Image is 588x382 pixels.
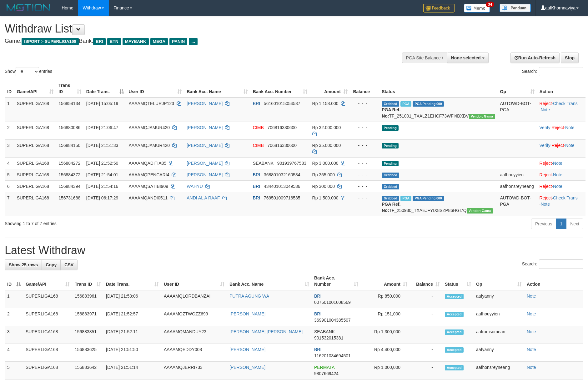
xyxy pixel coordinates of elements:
[353,172,377,178] div: - - -
[5,308,23,326] td: 2
[527,347,536,352] a: Note
[353,124,377,131] div: - - -
[400,101,411,107] span: Marked by aafsengchandara
[161,362,227,379] td: AAAAMQJERRI733
[86,101,118,106] span: [DATE] 15:05:19
[382,143,399,148] span: Pending
[314,329,335,334] span: SEABANK
[474,326,524,344] td: aafromsomean
[86,184,118,189] span: [DATE] 21:54:16
[537,192,585,216] td: · ·
[161,308,227,326] td: AAAAMQZTWOZZ699
[361,326,410,344] td: Rp 1,300,000
[382,107,400,118] b: PGA Ref. No:
[410,308,442,326] td: -
[5,38,386,44] h4: Game: Bank:
[312,172,335,177] span: Rp 355.000
[56,80,84,98] th: Trans ID: activate to sort column ascending
[527,329,536,334] a: Note
[565,125,575,130] a: Note
[537,139,585,157] td: · ·
[382,184,399,189] span: Grabbed
[93,38,105,45] span: BRI
[537,80,585,98] th: Action
[561,53,579,63] a: Stop
[253,101,260,106] span: BRI
[129,195,168,200] span: AAAAMQANDI0511
[353,160,377,166] div: - - -
[86,195,118,200] span: [DATE] 06:17:29
[187,172,223,177] a: [PERSON_NAME]
[14,122,56,139] td: SUPERLIGA168
[540,101,552,106] a: Reject
[379,98,497,122] td: TF_251001_TXALZ1EHCF73WFI4BXBV
[268,125,297,130] span: Copy 706816330600 to clipboard
[229,365,265,370] a: [PERSON_NAME]
[445,329,464,335] span: Accepted
[14,192,56,216] td: SUPERLIGA168
[277,161,306,166] span: Copy 901939767583 to clipboard
[84,80,126,98] th: Date Trans.: activate to sort column descending
[410,290,442,308] td: -
[410,272,442,290] th: Balance: activate to sort column ascending
[103,272,161,290] th: Date Trans.: activate to sort column ascending
[72,344,103,362] td: 156883625
[250,80,310,98] th: Bank Acc. Number: activate to sort column ascending
[5,67,52,76] label: Show entries
[353,195,377,201] div: - - -
[123,38,149,45] span: MAYBANK
[5,259,42,270] a: Show 25 rows
[498,98,537,122] td: AUTOWD-BOT-PGA
[382,125,399,131] span: Pending
[353,183,377,189] div: - - -
[103,344,161,362] td: [DATE] 21:51:50
[9,262,38,267] span: Show 25 rows
[103,326,161,344] td: [DATE] 21:52:11
[103,362,161,379] td: [DATE] 21:51:14
[58,195,80,200] span: 156731688
[264,172,300,177] span: Copy 368801032160534 to clipboard
[5,3,52,13] img: MOTION_logo.png
[129,143,170,148] span: AAAAMQJAMUR420
[58,125,80,130] span: 156880086
[382,173,399,178] span: Grabbed
[187,161,223,166] a: [PERSON_NAME]
[382,101,399,107] span: Grabbed
[253,125,264,130] span: CIMB
[86,125,118,130] span: [DATE] 21:06:47
[72,362,103,379] td: 156883642
[58,161,80,166] span: 156884272
[382,196,399,201] span: Grabbed
[379,80,497,98] th: Status
[522,259,583,269] label: Search:
[161,326,227,344] td: AAAAMQMANDUY23
[527,294,536,299] a: Note
[129,161,167,166] span: AAAAMQADITIA85
[189,38,197,45] span: ...
[107,38,121,45] span: BTN
[353,142,377,148] div: - - -
[23,344,72,362] td: SUPERLIGA168
[413,196,444,201] span: PGA Pending
[553,184,562,189] a: Note
[537,169,585,180] td: ·
[5,80,14,98] th: ID
[5,326,23,344] td: 3
[486,2,494,7] span: 34
[14,98,56,122] td: SUPERLIGA168
[161,290,227,308] td: AAAAMQLORDBANZAI
[229,347,265,352] a: [PERSON_NAME]
[14,157,56,169] td: SUPERLIGA168
[312,195,339,200] span: Rp 1.500.000
[129,125,170,130] span: AAAAMQJAMUR420
[314,318,351,323] span: Copy 369901004385507 to clipboard
[553,101,578,106] a: Check Trans
[314,347,321,352] span: BRI
[103,290,161,308] td: [DATE] 21:53:06
[382,161,399,166] span: Pending
[531,219,556,229] a: Previous
[264,195,300,200] span: Copy 769501009716535 to clipboard
[42,259,61,270] a: Copy
[556,219,566,229] a: 1
[58,172,80,177] span: 156884372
